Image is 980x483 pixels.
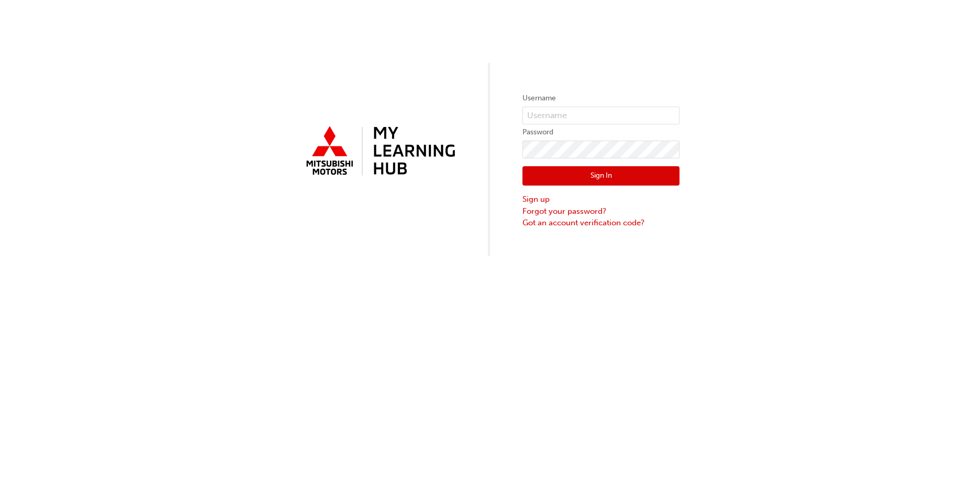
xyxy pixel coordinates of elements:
button: Sign In [522,166,680,186]
a: Sign up [522,193,680,205]
input: Username [522,107,680,124]
a: Got an account verification code? [522,217,680,229]
label: Password [522,126,680,139]
a: Forgot your password? [522,205,680,217]
label: Username [522,92,680,105]
img: mmal [300,122,458,181]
